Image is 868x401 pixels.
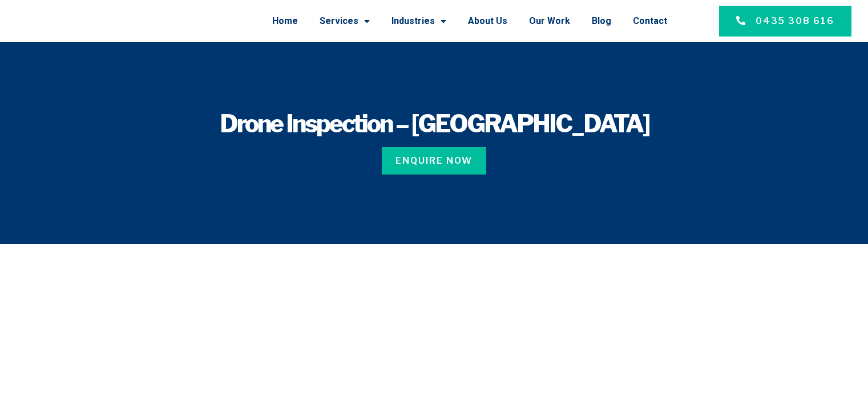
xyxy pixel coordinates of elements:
a: 0435 308 616 [719,6,851,37]
span: 0435 308 616 [756,14,834,28]
img: Final-Logo copy [17,9,135,34]
a: Our Work [529,6,570,36]
a: Services [320,6,370,36]
a: Contact [633,6,667,36]
h1: Drone Inspection – [GEOGRAPHIC_DATA] [75,112,794,136]
a: About Us [468,6,507,36]
span: Enquire Now [395,154,473,168]
a: Home [272,6,298,36]
nav: Menu [150,6,667,36]
a: Industries [391,6,446,36]
a: Enquire Now [382,147,486,175]
a: Blog [592,6,611,36]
